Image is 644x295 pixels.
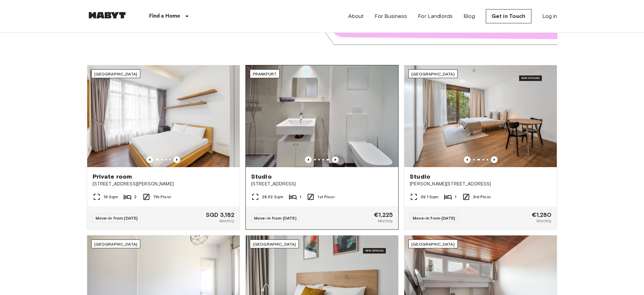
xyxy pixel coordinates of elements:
a: Marketing picture of unit SG-01-003-012-01Previous imagePrevious image[GEOGRAPHIC_DATA]Private ro... [87,65,240,230]
span: Monthly [219,218,234,224]
img: Marketing picture of unit DE-01-492-301-001 [404,65,557,167]
a: Blog [463,12,475,20]
span: 1st Floor [317,194,334,200]
span: Private room [93,173,132,181]
span: SGD 3,182 [206,212,234,218]
img: Habyt [87,12,127,19]
span: Studio [251,173,272,181]
button: Previous image [146,156,153,163]
span: [GEOGRAPHIC_DATA] [94,242,138,247]
button: Previous image [332,156,339,163]
span: [STREET_ADDRESS] [251,181,393,187]
span: [STREET_ADDRESS][PERSON_NAME] [93,181,234,187]
span: 28.52 Sqm [262,194,283,200]
a: Previous imagePrevious image[GEOGRAPHIC_DATA]Studio[PERSON_NAME][STREET_ADDRESS]39.1 Sqm13rd Floo... [404,65,557,230]
span: Move-in from [DATE] [96,215,138,221]
span: Frankfurt [253,71,277,76]
span: [GEOGRAPHIC_DATA] [411,242,455,247]
span: Monthly [536,218,551,224]
span: 19 Sqm [103,194,118,200]
span: Move-in from [DATE] [254,215,296,221]
span: 1 [300,194,301,200]
span: Studio [410,173,430,181]
span: Move-in from [DATE] [413,215,455,221]
a: Log in [542,12,557,20]
span: [PERSON_NAME][STREET_ADDRESS] [410,181,551,187]
span: 3rd Floor [473,194,491,200]
span: €1,280 [532,212,552,218]
button: Previous image [464,156,471,163]
img: Marketing picture of unit DE-04-001-012-01H [246,65,398,167]
span: 1 [455,194,456,200]
a: About [348,12,364,20]
span: [GEOGRAPHIC_DATA] [411,71,455,76]
a: For Business [375,12,407,20]
button: Previous image [491,156,498,163]
span: 2 [134,194,137,200]
button: Previous image [173,156,180,163]
span: 39.1 Sqm [421,194,438,200]
a: For Landlords [418,12,453,20]
button: Previous image [305,156,312,163]
a: Get in Touch [486,9,531,23]
span: Monthly [378,218,393,224]
span: €1,225 [374,212,393,218]
img: Marketing picture of unit SG-01-003-012-01 [87,65,240,167]
span: [GEOGRAPHIC_DATA] [253,242,296,247]
span: 7th Floor [153,194,171,200]
p: Find a Home [149,12,181,20]
a: Previous imagePrevious imageFrankfurtStudio[STREET_ADDRESS]28.52 Sqm11st FloorMove-in from [DATE]... [245,65,399,230]
span: [GEOGRAPHIC_DATA] [94,71,138,76]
